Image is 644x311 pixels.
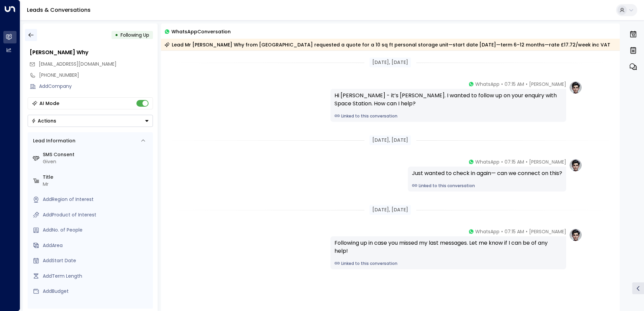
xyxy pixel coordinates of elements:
[39,83,153,90] div: AddCompany
[43,303,150,310] label: Source
[369,205,411,215] div: [DATE], [DATE]
[475,228,500,235] span: WhatsApp
[39,61,117,67] span: [EMAIL_ADDRESS][DOMAIN_NAME]
[171,28,231,35] span: WhatsApp Conversation
[369,58,411,67] div: [DATE], [DATE]
[121,32,149,38] span: Following Up
[529,81,566,88] span: [PERSON_NAME]
[31,137,75,144] div: Lead Information
[39,61,117,68] span: alexwhy17@gmail.com
[39,100,59,107] div: AI Mode
[334,92,562,108] div: Hi [PERSON_NAME] - it’s [PERSON_NAME]. I wanted to follow up on your enquiry with Space Station. ...
[526,228,527,235] span: •
[501,81,503,88] span: •
[43,242,150,249] div: AddArea
[164,41,610,48] div: Lead Mr [PERSON_NAME] Why from [GEOGRAPHIC_DATA] requested a quote for a 10 sq ft personal storag...
[412,169,562,177] div: Just wanted to check in again— can we connect on this?
[505,228,524,235] span: 07:15 AM
[529,228,566,235] span: [PERSON_NAME]
[43,211,150,218] div: AddProduct of Interest
[28,115,153,127] button: Actions
[369,135,411,145] div: [DATE], [DATE]
[526,159,527,165] span: •
[475,81,500,88] span: WhatsApp
[526,81,527,88] span: •
[43,151,150,158] label: SMS Consent
[569,81,582,94] img: profile-logo.png
[39,72,153,79] div: [PHONE_NUMBER]
[334,239,562,255] div: Following up in case you missed my last messages. Let me know if I can be of any help!
[43,227,150,234] div: AddNo. of People
[31,118,56,124] div: Actions
[529,159,566,165] span: [PERSON_NAME]
[43,288,150,295] div: AddBudget
[43,174,150,181] label: Title
[505,81,524,88] span: 07:15 AM
[115,29,118,41] div: •
[412,183,562,189] a: Linked to this conversation
[334,113,562,119] a: Linked to this conversation
[334,261,562,267] a: Linked to this conversation
[43,181,150,188] div: Mr
[501,228,503,235] span: •
[569,159,582,172] img: profile-logo.png
[43,273,150,280] div: AddTerm Length
[569,228,582,242] img: profile-logo.png
[43,257,150,264] div: AddStart Date
[501,159,503,165] span: •
[43,196,150,203] div: AddRegion of Interest
[505,159,524,165] span: 07:15 AM
[28,115,153,127] div: Button group with a nested menu
[43,158,150,165] div: Given
[30,48,153,57] div: [PERSON_NAME] Why
[27,6,91,14] a: Leads & Conversations
[475,159,500,165] span: WhatsApp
